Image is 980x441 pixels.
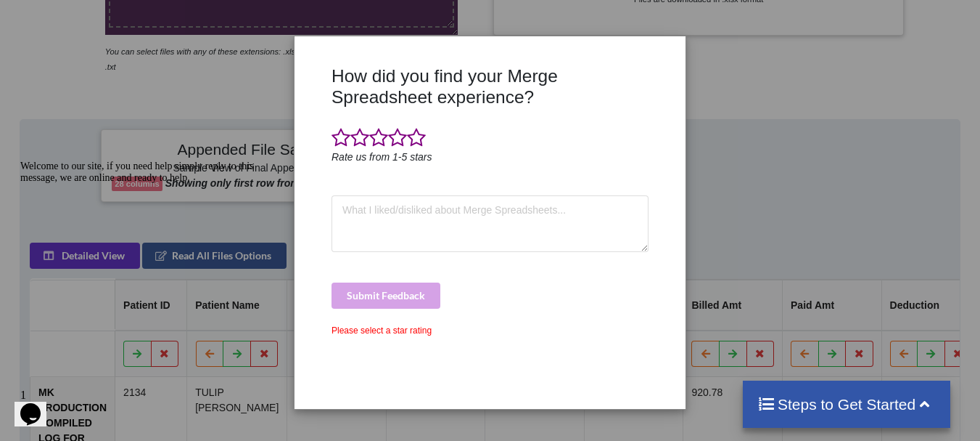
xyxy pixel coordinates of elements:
[6,6,239,28] span: Welcome to our site, if you need help simply reply to this message, we are online and ready to help.
[757,395,936,413] h4: Steps to Get Started
[6,6,267,29] div: Welcome to our site, if you need help simply reply to this message, we are online and ready to help.
[332,324,648,337] div: Please select a star rating
[332,151,432,163] i: Rate us from 1-5 stars
[15,155,276,376] iframe: chat widget
[332,65,648,108] h3: How did you find your Merge Spreadsheet experience?
[15,383,61,426] iframe: chat widget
